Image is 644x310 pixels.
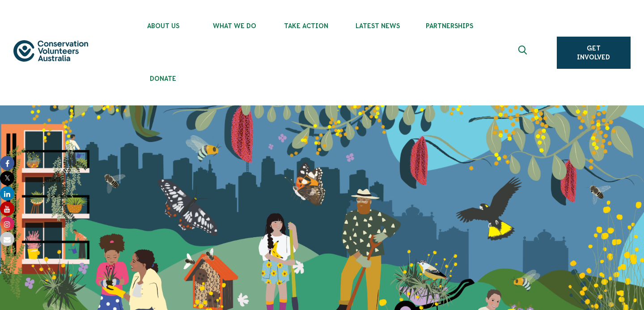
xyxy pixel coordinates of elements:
[414,22,485,29] span: Partnerships
[518,46,529,60] span: Expand search box
[199,22,271,29] span: What We Do
[271,22,342,29] span: Take Action
[513,42,534,63] button: Expand search box Close search box
[13,40,88,62] img: logo.svg
[342,22,414,29] span: Latest News
[557,37,631,69] a: Get Involved
[127,22,199,29] span: About Us
[127,75,199,82] span: Donate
